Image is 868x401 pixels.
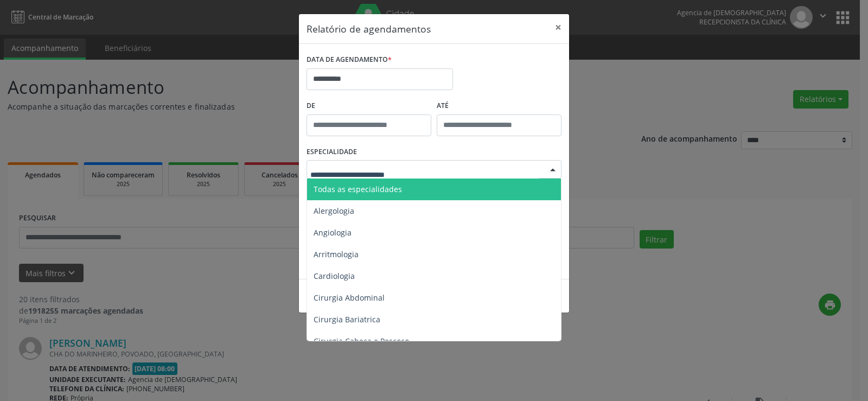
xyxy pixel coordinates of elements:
[314,184,402,194] span: Todas as especialidades
[314,336,409,346] span: Cirurgia Cabeça e Pescoço
[314,249,359,259] span: Arritmologia
[307,98,431,114] label: De
[314,314,380,324] span: Cirurgia Bariatrica
[437,98,561,114] label: ATÉ
[307,144,357,161] label: ESPECIALIDADE
[314,206,354,216] span: Alergologia
[314,271,355,281] span: Cardiologia
[314,292,385,303] span: Cirurgia Abdominal
[307,52,392,68] label: DATA DE AGENDAMENTO
[547,14,569,41] button: Close
[314,227,352,238] span: Angiologia
[307,22,431,36] h5: Relatório de agendamentos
